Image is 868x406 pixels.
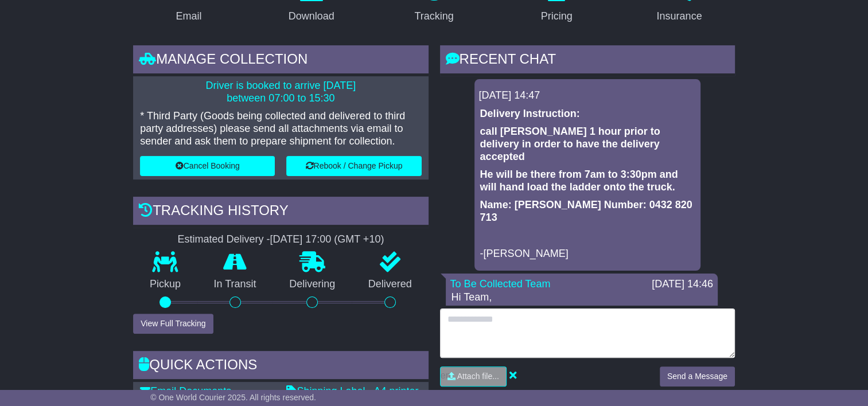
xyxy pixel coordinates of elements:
[480,169,678,193] strong: He will be there from 7am to 3:30pm and will hand load the ladder onto the truck.
[133,197,428,228] div: Tracking history
[140,156,275,176] button: Cancel Booking
[176,9,202,24] div: Email
[480,126,660,162] strong: call [PERSON_NAME] 1 hour prior to delivery in order to have the delivery accepted
[480,248,695,260] p: -[PERSON_NAME]
[133,45,428,76] div: Manage collection
[286,385,418,397] a: Shipping Label - A4 printer
[656,9,702,24] div: Insurance
[440,45,735,76] div: RECENT CHAT
[414,9,453,24] div: Tracking
[451,291,712,304] p: Hi Team,
[197,278,273,291] p: In Transit
[450,278,551,290] a: To Be Collected Team
[133,233,428,246] div: Estimated Delivery -
[150,393,316,402] span: © One World Courier 2025. All rights reserved.
[480,199,692,223] strong: Name: [PERSON_NAME] Number: 0432 820 713
[479,89,696,102] div: [DATE] 14:47
[352,278,429,291] p: Delivered
[133,351,428,382] div: Quick Actions
[133,314,213,334] button: View Full Tracking
[133,278,197,291] p: Pickup
[289,9,334,24] div: Download
[660,366,735,387] button: Send a Message
[286,156,421,176] button: Rebook / Change Pickup
[480,108,580,119] strong: Delivery Instruction:
[140,80,421,104] p: Driver is booked to arrive [DATE] between 07:00 to 15:30
[652,278,713,291] div: [DATE] 14:46
[270,233,384,246] div: [DATE] 17:00 (GMT +10)
[140,110,421,147] p: * Third Party (Goods being collected and delivered to third party addresses) please send all atta...
[541,9,573,24] div: Pricing
[273,278,352,291] p: Delivering
[140,385,231,397] a: Email Documents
